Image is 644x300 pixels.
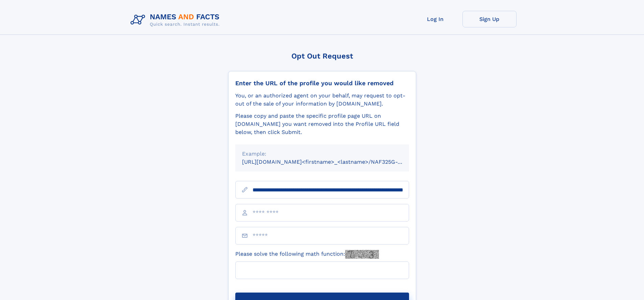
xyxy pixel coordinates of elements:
[408,11,462,27] a: Log In
[235,79,409,87] div: Enter the URL of the profile you would like removed
[128,11,225,29] img: Logo Names and Facts
[462,11,517,27] a: Sign Up
[235,112,409,136] div: Please copy and paste the specific profile page URL on [DOMAIN_NAME] you want removed into the Pr...
[235,250,379,259] label: Please solve the following math function:
[228,52,416,60] div: Opt Out Request
[242,159,422,165] small: [URL][DOMAIN_NAME]<firstname>_<lastname>/NAF325G-xxxxxxxx
[235,92,409,108] div: You, or an authorized agent on your behalf, may request to opt-out of the sale of your informatio...
[242,150,402,158] div: Example:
